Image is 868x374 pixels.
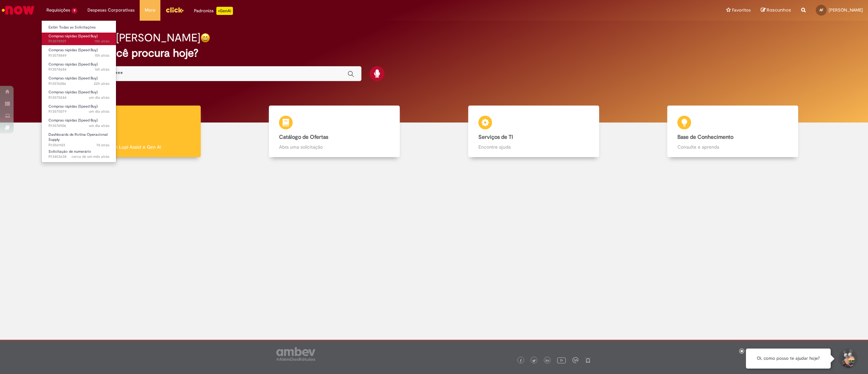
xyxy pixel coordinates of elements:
span: Despesas Corporativas [87,7,135,14]
p: Consulte e aprenda [677,144,788,150]
img: click_logo_yellow_360x200.png [165,5,184,15]
span: Requisições [46,7,70,14]
span: Favoritos [732,7,751,14]
span: 15h atrás [95,53,110,58]
span: [PERSON_NAME] [829,7,863,13]
b: Base de Conhecimento [677,134,733,141]
span: R13578907 [48,39,110,44]
img: logo_footer_youtube.png [557,356,566,364]
span: Solicitação de numerário [48,149,91,154]
time: 29/09/2025 17:45:39 [95,67,110,72]
img: logo_footer_facebook.png [519,359,522,362]
span: R13576086 [48,81,110,87]
button: Iniciar Conversa de Suporte [837,349,858,369]
a: Aberto R13574906 : Compras rápidas (Speed Buy) [42,117,116,129]
div: Padroniza [194,7,233,15]
a: Catálogo de Ofertas Abra uma solicitação [235,106,434,157]
time: 23/09/2025 21:10:48 [96,143,110,148]
a: Rascunhos [761,7,791,14]
span: R13561103 [48,143,110,148]
time: 27/08/2025 16:39:53 [72,154,110,159]
b: Serviços de TI [478,134,513,141]
time: 29/09/2025 08:23:47 [89,123,110,128]
a: Aberto R13578849 : Compras rápidas (Speed Buy) [42,46,116,59]
a: Aberto R13578907 : Compras rápidas (Speed Buy) [42,33,116,45]
span: Compras rápidas (Speed Buy) [48,104,98,109]
h2: O que você procura hoje? [71,47,797,59]
span: 7d atrás [96,143,110,148]
p: Abra uma solicitação [279,144,390,150]
span: Compras rápidas (Speed Buy) [48,48,98,53]
time: 29/09/2025 11:17:02 [94,81,110,86]
time: 29/09/2025 09:20:26 [89,95,110,100]
span: Compras rápidas (Speed Buy) [48,76,98,81]
a: Aberto R13576086 : Compras rápidas (Speed Buy) [42,75,116,87]
span: R13575244 [48,95,110,100]
span: Compras rápidas (Speed Buy) [48,90,98,95]
span: R13453638 [48,154,110,160]
ul: Requisições [41,20,116,163]
a: Base de Conhecimento Consulte e aprenda [633,106,833,157]
span: um dia atrás [89,109,110,114]
div: Oi, como posso te ajudar hoje? [746,349,831,369]
b: Catálogo de Ofertas [279,134,328,141]
span: R13574906 [48,123,110,129]
a: Aberto R13578684 : Compras rápidas (Speed Buy) [42,61,116,73]
span: Compras rápidas (Speed Buy) [48,118,98,123]
a: Serviços de TI Encontre ajuda [434,106,633,157]
span: 9 [72,8,77,14]
span: Compras rápidas (Speed Buy) [48,62,98,67]
span: cerca de um mês atrás [72,154,110,159]
img: logo_footer_workplace.png [572,357,578,363]
img: logo_footer_linkedin.png [546,359,549,363]
span: AF [820,8,823,12]
span: Dashboards de Rotina Operacional Supply [48,132,107,143]
img: logo_footer_twitter.png [532,359,536,362]
a: Exibir Todas as Solicitações [42,24,116,31]
span: More [145,7,155,14]
span: um dia atrás [89,123,110,128]
a: Aberto R13575079 : Compras rápidas (Speed Buy) [42,103,116,115]
time: 29/09/2025 18:47:13 [95,39,110,44]
p: +GenAi [216,7,233,15]
span: R13578849 [48,53,110,58]
img: logo_footer_ambev_rotulo_gray.png [276,347,315,361]
span: 22h atrás [94,81,110,86]
time: 29/09/2025 18:27:38 [95,53,110,58]
p: Encontre ajuda [478,144,589,150]
a: Aberto R13453638 : Solicitação de numerário [42,148,116,161]
span: Compras rápidas (Speed Buy) [48,34,98,39]
h2: Bom dia, [PERSON_NAME] [71,32,200,44]
a: Tirar dúvidas Tirar dúvidas com Lupi Assist e Gen Ai [36,106,235,157]
img: ServiceNow [1,3,36,17]
span: Rascunhos [767,7,791,13]
span: R13578684 [48,67,110,72]
span: 16h atrás [95,67,110,72]
span: um dia atrás [89,95,110,100]
a: Aberto R13561103 : Dashboards de Rotina Operacional Supply [42,131,116,146]
span: 15h atrás [95,39,110,44]
span: R13575079 [48,109,110,114]
time: 29/09/2025 08:53:25 [89,109,110,114]
a: Aberto R13575244 : Compras rápidas (Speed Buy) [42,89,116,101]
img: happy-face.png [200,33,210,43]
p: Tirar dúvidas com Lupi Assist e Gen Ai [80,144,191,150]
img: logo_footer_naosei.png [585,357,591,363]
